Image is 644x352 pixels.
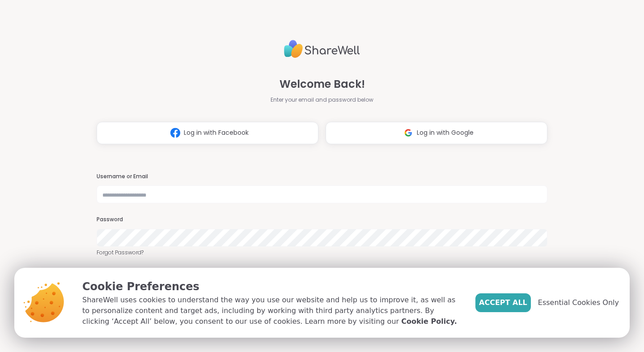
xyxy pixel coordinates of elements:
p: ShareWell uses cookies to understand the way you use our website and help us to improve it, as we... [82,295,461,327]
button: Log in with Google [326,122,547,144]
h3: Password [97,216,547,223]
span: Essential Cookies Only [538,297,619,308]
button: Log in with Facebook [97,122,318,144]
a: Cookie Policy. [401,316,457,327]
span: Welcome Back! [280,76,365,92]
span: Log in with Facebook [184,128,249,137]
img: ShareWell Logomark [167,124,184,141]
button: Accept All [475,293,531,312]
img: ShareWell Logomark [400,124,417,141]
a: Forgot Password? [97,249,547,257]
h3: Username or Email [97,173,547,180]
img: ShareWell Logo [284,36,360,62]
p: Cookie Preferences [82,279,461,295]
span: Log in with Google [417,128,474,137]
span: Enter your email and password below [271,96,373,104]
span: Accept All [479,297,527,308]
